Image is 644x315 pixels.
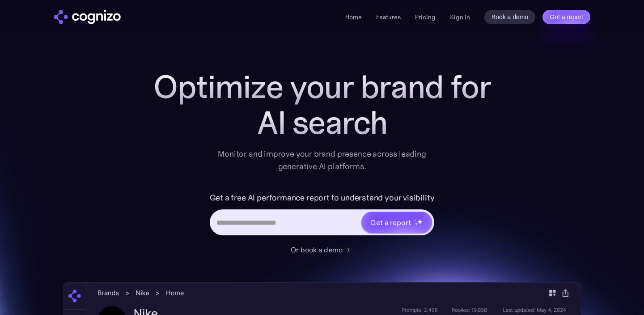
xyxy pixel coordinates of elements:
a: Get a reportstarstarstar [360,211,433,234]
h1: Optimize your brand for [143,69,501,105]
div: Get a report [370,217,411,228]
form: Hero URL Input Form [210,191,435,240]
div: Or book a demo [291,244,343,255]
a: home [54,10,121,24]
img: star [415,222,418,226]
div: Monitor and improve your brand presence across leading generative AI platforms. [212,148,432,173]
img: star [415,219,416,221]
a: Get a report [542,10,590,24]
img: cognizo logo [54,10,121,24]
a: Book a demo [484,10,536,24]
a: Home [345,13,362,21]
a: Pricing [415,13,436,21]
img: star [417,219,423,225]
a: Or book a demo [291,244,353,255]
div: AI search [143,105,501,140]
label: Get a free AI performance report to understand your visibility [210,191,435,205]
a: Sign in [450,12,470,22]
a: Features [376,13,401,21]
